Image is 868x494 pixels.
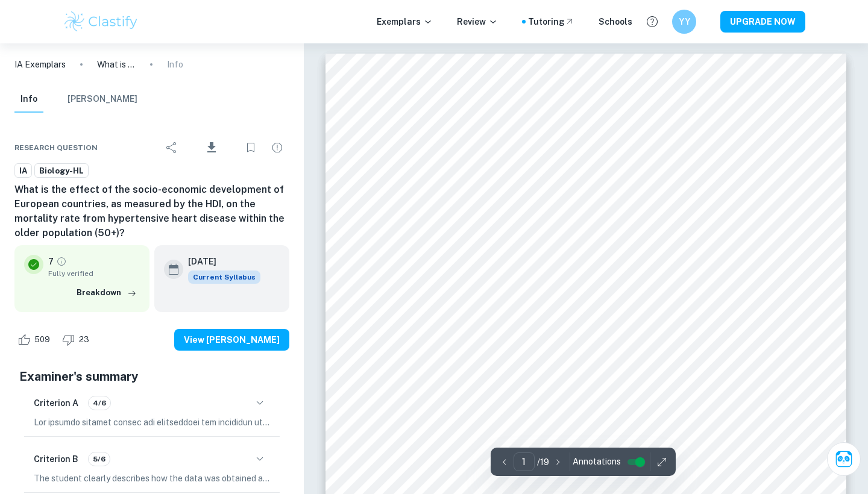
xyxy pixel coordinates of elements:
span: IA [15,165,31,177]
button: View [PERSON_NAME] [174,329,289,351]
h6: [DATE] [188,255,251,268]
button: [PERSON_NAME] [68,86,137,113]
div: Share [160,136,184,160]
div: Dislike [59,330,96,349]
span: Research question [14,142,98,153]
button: UPGRADE NOW [720,11,805,33]
h6: Criterion A [34,396,78,410]
p: Info [167,58,183,71]
div: Download [186,132,236,163]
p: Lor ipsumdo sitamet consec adi elitseddoei tem incididun utlaboree do mag aliquaen adminimv, quis... [34,416,270,429]
a: Schools [599,15,632,28]
a: Tutoring [528,15,574,28]
span: Annotations [573,455,621,468]
p: Review [457,15,498,28]
span: 23 [72,334,96,346]
p: The student clearly describes how the data was obtained and processed, facilitating an easy under... [34,472,270,485]
p: 7 [48,255,54,268]
a: IA [14,163,32,178]
a: Biology-HL [34,163,89,178]
span: 5/6 [89,454,110,464]
p: What is the effect of the socio-economic development of European countries, as measured by the HD... [97,58,136,71]
div: Report issue [265,136,289,160]
h6: What is the effect of the socio-economic development of European countries, as measured by the HD... [14,183,289,240]
button: Breakdown [74,284,140,302]
button: Info [14,86,43,113]
a: Grade fully verified [56,256,67,267]
div: Bookmark [239,136,263,160]
span: 509 [28,334,57,346]
button: YY [672,10,696,34]
span: 4/6 [89,398,110,408]
h6: YY [678,15,691,28]
h5: Examiner's summary [19,367,285,386]
span: Biology-HL [35,165,88,177]
img: Clastify logo [63,10,139,34]
span: Fully verified [48,268,140,279]
button: Ask Clai [827,442,861,476]
p: / 19 [537,455,549,469]
h6: Criterion B [34,452,78,466]
div: Like [14,330,57,349]
div: This exemplar is based on the current syllabus. Feel free to refer to it for inspiration/ideas wh... [188,270,260,284]
p: Exemplars [377,15,433,28]
span: Current Syllabus [188,270,260,284]
button: Help and Feedback [642,11,662,32]
a: IA Exemplars [14,58,66,71]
